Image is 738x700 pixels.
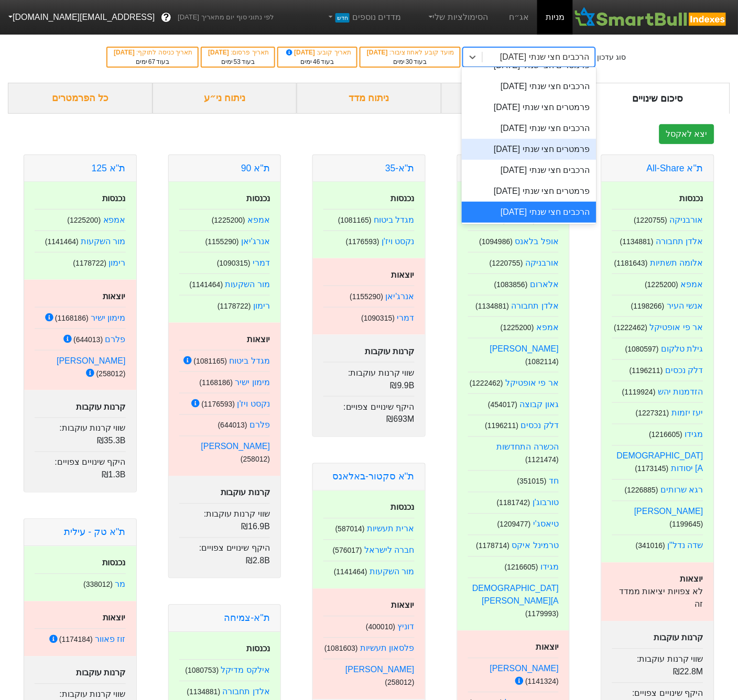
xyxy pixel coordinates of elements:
[221,666,270,675] a: אילקס מדיקל
[102,559,126,567] strong: נכנסות
[614,259,648,267] small: ( 1181643 )
[109,258,126,267] a: רימון
[153,83,297,114] div: ניתוח ני״ע
[661,344,703,353] a: גילת טלקום
[57,356,126,365] a: [PERSON_NAME]
[241,455,270,464] small: ( 258012 )
[668,541,703,550] a: שדה נדל"ן
[187,688,220,696] small: ( 1134881 )
[201,400,235,408] small: ( 1176593 )
[253,301,270,310] a: רימון
[366,623,395,631] small: ( 400010 )
[334,568,367,576] small: ( 1141464 )
[297,83,441,114] div: ניתוח מדד
[97,436,126,445] span: ₪35.3B
[501,323,534,332] small: ( 1225200 )
[658,387,703,396] a: הזדמנות יהש
[505,563,538,572] small: ( 1216605 )
[113,57,192,67] div: בעוד ימים
[102,471,126,479] span: ₪1.3B
[670,215,703,224] a: אורבניקה
[647,163,703,173] a: ת''א All-Share
[517,477,547,486] small: ( 351015 )
[103,292,126,301] strong: יוצאות
[630,366,663,375] small: ( 1196211 )
[360,644,414,653] a: פלסאון תעשיות
[506,378,559,387] a: אר פי אופטיקל
[179,538,270,567] div: היקף שינויים צפויים :
[367,49,389,56] span: [DATE]
[223,687,270,696] a: אלדן תחבורה
[398,622,415,631] a: דוניץ
[485,422,519,430] small: ( 1196211 )
[247,335,270,344] strong: יוצאות
[96,369,126,378] small: ( 258012 )
[661,486,703,495] a: רגא שרותים
[480,237,513,246] small: ( 1094986 )
[102,194,126,203] strong: נכנסות
[333,546,362,555] small: ( 576017 )
[193,357,227,365] small: ( 1081165 )
[83,581,113,589] small: ( 338012 )
[462,181,596,202] div: פרמטרים חצי שנתי [DATE]
[115,580,126,589] a: מר
[324,644,358,653] small: ( 1081603 )
[497,520,531,529] small: ( 1209477 )
[335,13,350,23] span: חדש
[680,575,703,584] strong: יוצאות
[617,452,703,473] a: [DEMOGRAPHIC_DATA] יסודות
[148,58,155,65] span: 67
[622,388,656,396] small: ( 1119924 )
[462,118,596,139] div: הרכבים חצי שנתי [DATE]
[91,313,125,322] a: מימון ישיר
[462,97,596,118] div: פרמטרים חצי שנתי [DATE]
[35,418,126,447] div: שווי קרנות עוקבות :
[612,586,703,611] p: לא צפויות יציאות ממדד זה
[81,237,125,246] a: מור השקעות
[364,546,414,555] a: חברה לישראל
[674,668,703,676] span: ₪22.8M
[241,237,270,246] a: אנרג'יאן
[636,542,665,550] small: ( 341016 )
[323,396,415,426] div: היקף שינויים צפויים :
[462,76,596,97] div: הרכבים חצי שנתי [DATE]
[332,472,414,482] a: ת''א סקטור-באלאנס
[614,323,648,332] small: ( 1222462 )
[64,527,125,538] a: ת''א טק - עילית
[598,52,626,63] div: סוג עדכון
[540,563,559,572] a: מגידו
[515,237,559,246] a: אופל בלאנס
[656,237,703,246] a: אלדן תחבורה
[201,442,270,451] a: [PERSON_NAME]
[205,237,239,246] small: ( 1155290 )
[667,301,703,310] a: אנשי העיר
[323,362,415,392] div: שווי קרנות עוקבות :
[470,379,503,387] small: ( 1222462 )
[536,643,559,652] strong: יוצאות
[103,215,126,224] a: אמפא
[672,409,703,418] a: יעז יזמות
[521,421,559,430] a: דלק נכסים
[350,292,383,301] small: ( 1155290 )
[654,633,703,642] strong: קרנות עוקבות
[241,522,270,531] span: ₪16.9B
[284,48,351,57] div: תאריך קובע :
[95,635,125,644] a: זוז פאוור
[631,302,665,310] small: ( 1198266 )
[520,400,559,409] a: גאון קבוצה
[253,258,270,267] a: דמרי
[397,313,415,322] a: דמרי
[533,498,559,507] a: טורבוג'ן
[512,541,559,550] a: טרמינל איקס
[536,323,559,332] a: אמפא
[73,259,106,267] small: ( 1178722 )
[670,520,703,529] small: ( 1199645 )
[634,507,703,516] a: [PERSON_NAME]
[406,58,413,65] span: 30
[387,415,415,424] span: ₪693M
[391,503,415,512] strong: נכנסות
[462,139,596,160] div: פרמטרים חצי שנתי [DATE]
[362,314,395,322] small: ( 1090315 )
[207,57,269,67] div: בעוד ימים
[370,567,414,576] a: מור השקעות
